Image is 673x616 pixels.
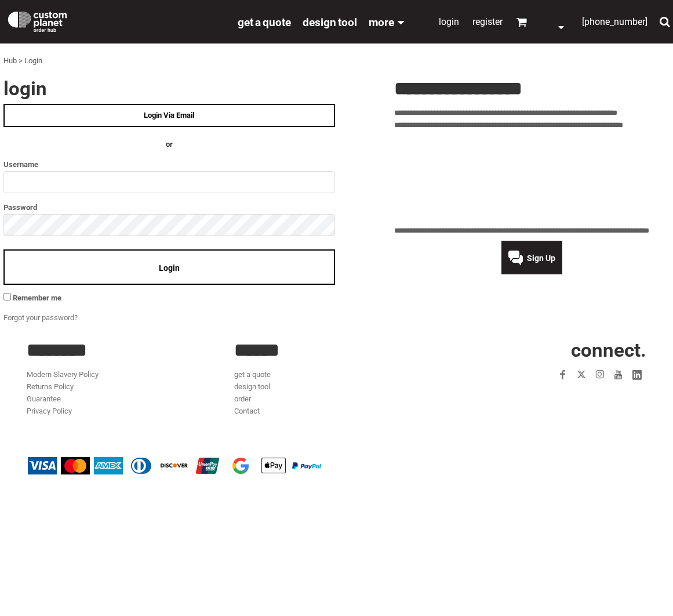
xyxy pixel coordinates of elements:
a: Login [439,16,459,27]
h4: OR [3,139,335,151]
label: Password [3,201,335,214]
a: design tool [303,15,357,28]
a: Privacy Policy [27,407,72,415]
span: Remember me [13,293,61,302]
iframe: Customer reviews powered by Trustpilot [492,387,646,401]
a: get a quote [234,370,271,379]
img: Custom Planet [6,9,69,32]
span: get a quote [238,16,291,29]
a: Guarantee [27,394,61,403]
a: Register [472,16,503,27]
img: American Express [94,457,123,474]
img: Mastercard [61,457,90,474]
a: design tool [234,382,270,391]
a: Forgot your password? [3,313,78,322]
img: Discover [160,457,189,474]
img: China UnionPay [193,457,222,474]
img: Diners Club [127,457,156,474]
h2: Login [3,79,335,98]
a: Contact [234,407,260,415]
span: [PHONE_NUMBER] [582,16,647,27]
a: Modern Slavery Policy [27,370,99,379]
img: Visa [28,457,57,474]
img: PayPal [292,462,321,469]
span: design tool [303,16,357,29]
a: Hub [3,56,17,65]
span: Login Via Email [144,111,194,119]
a: Returns Policy [27,382,74,391]
span: More [369,16,394,29]
div: > [19,55,23,67]
img: Google Pay [226,457,255,474]
span: Login [159,263,180,273]
label: Username [3,158,335,171]
span: Sign Up [527,253,555,263]
img: Apple Pay [259,457,288,474]
input: Remember me [3,293,11,300]
iframe: Customer reviews powered by Trustpilot [394,135,670,222]
a: order [234,394,251,403]
a: Login Via Email [3,104,335,127]
div: Login [24,55,42,67]
a: get a quote [238,15,291,28]
h2: CONNECT. [442,340,646,360]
